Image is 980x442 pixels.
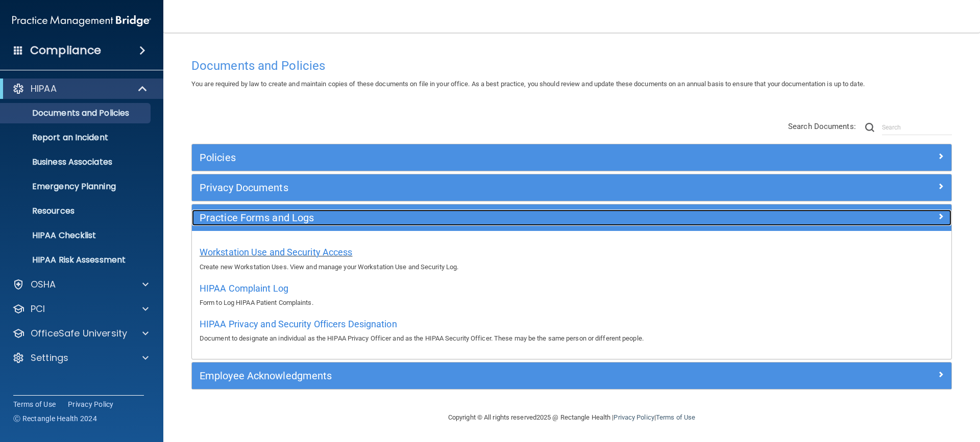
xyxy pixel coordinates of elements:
a: HIPAA Privacy and Security Officers Designation [200,321,397,329]
a: Privacy Documents [200,179,944,196]
span: Workstation Use and Security Access [200,247,353,257]
a: Terms of Use [656,413,695,421]
p: Resources [7,206,146,216]
a: Privacy Policy [614,413,654,421]
span: HIPAA Privacy and Security Officers Designation [200,319,397,329]
span: You are required by law to create and maintain copies of these documents on file in your office. ... [191,80,865,88]
p: Settings [31,352,68,364]
p: Documents and Policies [7,108,146,118]
h5: Employee Acknowledgments [200,370,754,381]
span: HIPAA Complaint Log [200,283,288,294]
a: Practice Forms and Logs [200,210,944,226]
p: Form to Log HIPAA Patient Complaints. [200,297,944,309]
input: Search [882,120,952,135]
iframe: Drift Widget Chat Controller [803,370,968,410]
span: Ⓒ Rectangle Health 2024 [13,413,97,424]
a: Terms of Use [13,399,56,409]
p: HIPAA [31,83,57,95]
a: Workstation Use and Security Access [200,249,353,257]
a: Settings [12,352,149,364]
a: Employee Acknowledgments [200,368,944,384]
a: OSHA [12,278,149,291]
p: Business Associates [7,157,146,167]
a: HIPAA Complaint Log [200,285,288,293]
h4: Documents and Policies [191,59,952,72]
h5: Privacy Documents [200,182,754,193]
p: Emergency Planning [7,181,146,192]
a: PCI [12,303,149,315]
p: Document to designate an individual as the HIPAA Privacy Officer and as the HIPAA Security Office... [200,332,944,345]
a: Privacy Policy [68,399,114,409]
a: OfficeSafe University [12,327,149,340]
p: OSHA [31,278,56,291]
h5: Practice Forms and Logs [200,212,754,223]
img: ic-search.3b580494.png [865,123,874,132]
h5: Policies [200,152,754,163]
a: Policies [200,149,944,166]
p: OfficeSafe University [31,327,127,340]
p: HIPAA Checklist [7,230,146,241]
span: Search Documents: [788,122,856,131]
img: PMB logo [12,11,151,31]
p: PCI [31,303,45,315]
a: HIPAA [12,83,148,95]
h4: Compliance [30,43,101,58]
p: Create new Workstation Uses. View and manage your Workstation Use and Security Log. [200,261,944,273]
p: Report an Incident [7,133,146,143]
p: HIPAA Risk Assessment [7,255,146,265]
div: Copyright © All rights reserved 2025 @ Rectangle Health | | [385,401,758,434]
